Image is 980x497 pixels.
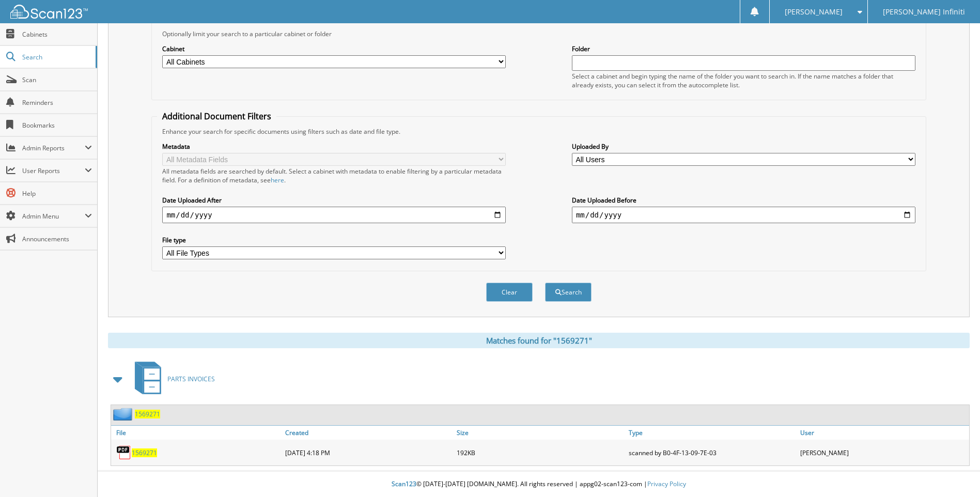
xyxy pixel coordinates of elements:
span: [PERSON_NAME] Infiniti [883,9,965,15]
div: scanned by B0-4F-13-09-7E-03 [626,442,798,463]
label: Folder [572,44,915,53]
a: Privacy Policy [647,479,686,488]
a: Size [454,426,626,440]
a: PARTS INVOICES [129,359,215,399]
legend: Additional Document Filters [157,111,276,122]
a: Created [283,426,454,440]
button: Search [545,283,592,302]
img: scan123-logo-white.svg [10,5,88,19]
div: Select a cabinet and begin typing the name of the folder you want to search in. If the name match... [572,72,915,89]
img: PDF.png [116,445,132,460]
a: File [111,426,283,440]
span: Search [22,53,90,61]
div: All metadata fields are searched by default. Select a cabinet with metadata to enable filtering b... [162,167,506,184]
a: Type [626,426,798,440]
button: Clear [486,283,533,302]
span: Bookmarks [22,121,92,130]
span: Scan [22,75,92,84]
iframe: Chat Widget [928,447,980,497]
label: Cabinet [162,44,506,53]
div: Enhance your search for specific documents using filters such as date and file type. [157,127,920,136]
label: Metadata [162,142,506,151]
a: User [798,426,969,440]
span: [PERSON_NAME] [785,9,843,15]
div: 192KB [454,442,626,463]
div: Matches found for "1569271" [108,333,970,348]
a: here [271,176,284,184]
div: Optionally limit your search to a particular cabinet or folder [157,29,920,38]
label: Date Uploaded Before [572,196,915,205]
span: Cabinets [22,30,92,39]
span: Help [22,189,92,198]
div: © [DATE]-[DATE] [DOMAIN_NAME]. All rights reserved | appg02-scan123-com | [98,472,980,497]
span: Scan123 [392,479,416,488]
input: end [572,207,915,223]
span: Reminders [22,98,92,107]
div: [DATE] 4:18 PM [283,442,454,463]
span: Admin Reports [22,144,85,152]
img: folder2.png [113,408,135,421]
label: File type [162,236,506,244]
a: 1569271 [132,448,157,457]
span: PARTS INVOICES [167,375,215,383]
span: User Reports [22,166,85,175]
span: Admin Menu [22,212,85,221]
input: start [162,207,506,223]
div: [PERSON_NAME] [798,442,969,463]
span: Announcements [22,235,92,243]
label: Date Uploaded After [162,196,506,205]
a: 1569271 [135,410,160,418]
label: Uploaded By [572,142,915,151]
